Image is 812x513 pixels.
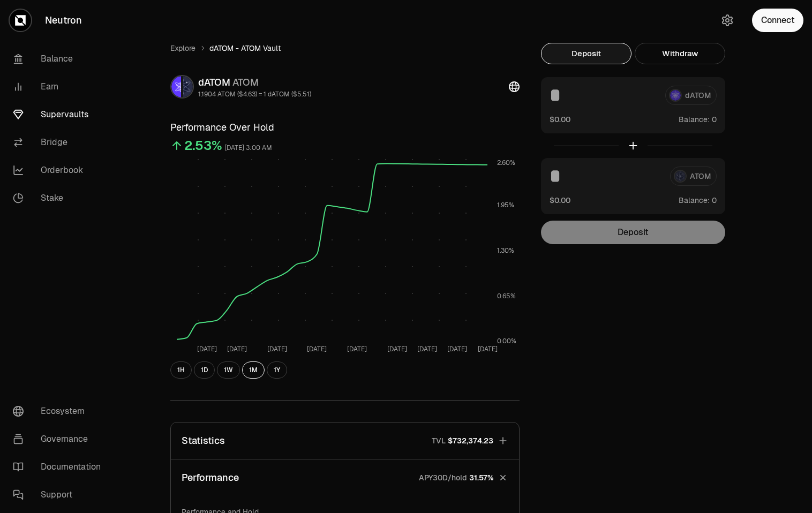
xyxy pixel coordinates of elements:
button: 1M [242,361,265,379]
tspan: [DATE] [307,345,327,353]
div: 1.1904 ATOM ($4.63) = 1 dATOM ($5.51) [198,90,311,99]
button: $0.00 [550,194,570,206]
a: Ecosystem [4,397,116,425]
a: Stake [4,184,116,212]
button: $0.00 [550,114,570,125]
span: $732,374.23 [448,435,493,446]
a: Bridge [4,129,116,156]
span: dATOM - ATOM Vault [209,43,281,54]
tspan: 2.60% [497,159,515,167]
div: [DATE] 3:00 AM [224,142,272,154]
span: Balance: [679,114,710,125]
tspan: [DATE] [478,345,498,353]
tspan: [DATE] [227,345,247,353]
span: Balance: [679,195,710,206]
tspan: [DATE] [387,345,407,353]
p: APY30D/hold [419,472,467,483]
tspan: 0.00% [497,337,516,345]
tspan: 1.95% [497,201,514,209]
p: Performance [182,470,239,485]
tspan: 0.65% [497,292,516,300]
tspan: [DATE] [267,345,287,353]
tspan: [DATE] [417,345,437,353]
button: 1Y [267,361,287,379]
a: Orderbook [4,156,116,184]
button: PerformanceAPY30D/hold31.57% [171,459,519,496]
a: Governance [4,425,116,453]
button: Deposit [541,43,631,64]
img: dATOM Logo [171,76,181,97]
span: 31.57% [469,472,493,483]
button: 1W [217,361,240,379]
a: Support [4,481,116,509]
tspan: [DATE] [447,345,467,353]
a: Documentation [4,453,116,481]
div: 2.53% [184,137,222,154]
tspan: [DATE] [347,345,367,353]
button: Connect [752,9,803,32]
p: TVL [432,435,446,446]
h3: Performance Over Hold [170,120,520,135]
span: ATOM [232,76,259,88]
button: 1D [194,361,215,379]
a: Explore [170,43,196,54]
img: ATOM Logo [183,76,193,97]
button: 1H [170,361,192,379]
nav: breadcrumb [170,43,520,54]
p: Statistics [182,433,225,448]
tspan: [DATE] [197,345,217,353]
a: Balance [4,45,116,73]
button: StatisticsTVL$732,374.23 [171,423,519,459]
a: Earn [4,73,116,101]
a: Supervaults [4,101,116,129]
div: dATOM [198,75,311,90]
tspan: 1.30% [497,246,514,255]
button: Withdraw [635,43,725,64]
